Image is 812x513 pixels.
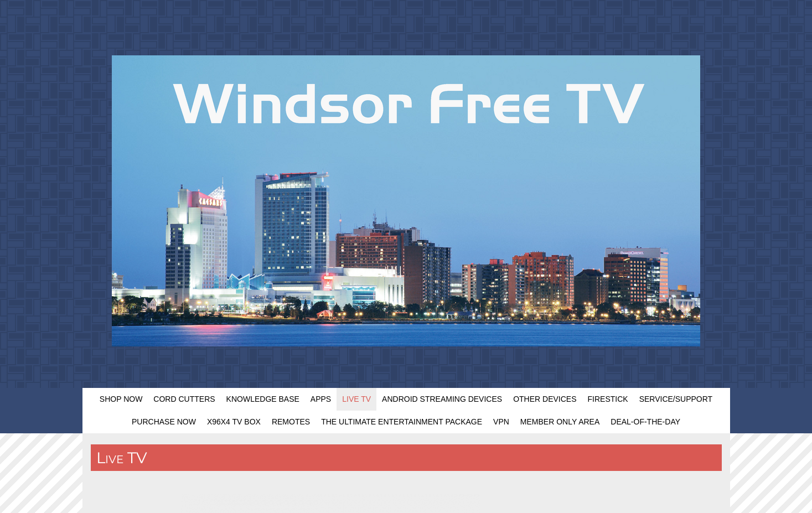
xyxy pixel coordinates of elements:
span: Cord Cutters [153,395,215,403]
a: The Ultimate Entertainment Package [316,411,488,433]
a: Deal-Of-The-Day [605,411,686,433]
a: VPN [488,411,515,433]
span: Service/Support [639,395,713,403]
span: Purchase Now [132,417,196,426]
a: Remotes [266,411,316,433]
a: Apps [305,388,337,411]
a: FireStick [582,388,634,411]
a: Shop Now [94,388,148,411]
span: X96X4 TV Box [207,417,261,426]
span: VPN [493,417,509,426]
span: The Ultimate Entertainment Package [321,417,482,426]
a: Purchase Now [126,411,201,433]
span: Shop Now [100,395,143,403]
span: FireStick [588,395,628,403]
img: header photo [112,55,700,346]
a: Member Only Area [515,411,605,433]
span: Deal-Of-The-Day [611,417,680,426]
span: Knowledge Base [226,395,299,403]
a: Android Streaming Devices [376,388,508,411]
a: Service/Support [634,388,718,411]
span: Member Only Area [520,417,599,426]
span: Remotes [272,417,310,426]
a: X96X4 TV Box [201,411,266,433]
a: Live TV [337,388,376,411]
span: Live TV [342,395,371,403]
a: Cord Cutters [148,388,220,411]
span: Android Streaming Devices [382,395,502,403]
span: Live TV [96,448,147,467]
a: Knowledge Base [221,388,305,411]
a: Other Devices [508,388,582,411]
span: Apps [311,395,331,403]
span: Other Devices [513,395,576,403]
